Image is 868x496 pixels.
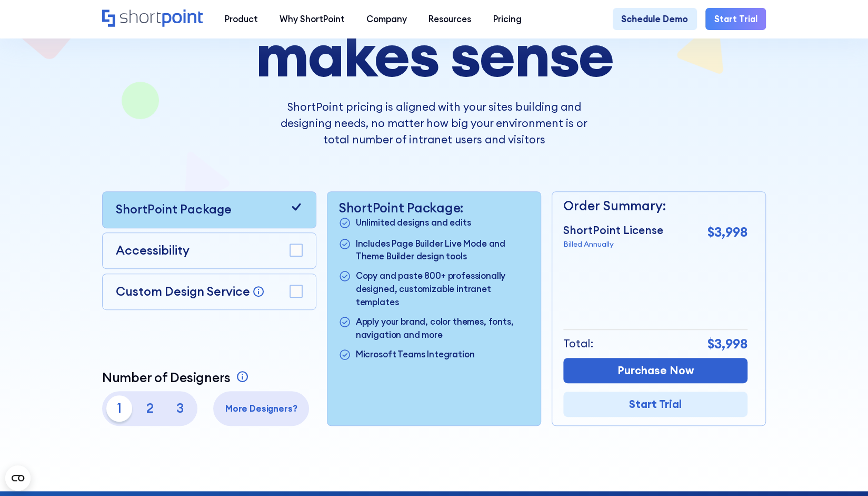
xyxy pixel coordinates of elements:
[338,200,530,216] p: ShortPoint Package:
[115,241,189,260] p: Accessibility
[214,8,268,30] a: Product
[102,9,203,28] a: Home
[268,8,355,30] a: Why ShortPoint
[493,13,522,26] div: Pricing
[679,374,868,496] iframe: Chat Widget
[356,237,530,263] p: Includes Page Builder Live Mode and Theme Builder design tools
[106,395,132,421] p: 1
[563,196,747,216] p: Order Summary:
[563,336,593,352] p: Total:
[102,370,231,386] p: Number of Designers
[563,239,663,250] p: Billed Annually
[271,99,596,148] p: ShortPoint pricing is aligned with your sites building and designing needs, no matter how big you...
[356,348,475,362] p: Microsoft Teams Integration
[5,465,31,491] button: Open CMP widget
[482,8,532,30] a: Pricing
[356,269,530,308] p: Copy and paste 800+ professionally designed, customizable intranet templates
[563,392,747,416] a: Start Trial
[356,216,471,230] p: Unlimited designs and edits
[613,8,697,30] a: Schedule Demo
[707,222,747,242] p: $3,998
[115,200,231,219] p: ShortPoint Package
[280,13,345,26] div: Why ShortPoint
[355,8,417,30] a: Company
[356,315,530,341] p: Apply your brand, color themes, fonts, navigation and more
[707,334,747,354] p: $3,998
[102,370,251,386] a: Number of Designers
[563,222,663,239] p: ShortPoint License
[428,13,471,26] div: Resources
[167,395,193,421] p: 3
[218,402,305,415] p: More Designers?
[563,358,747,383] a: Purchase Now
[705,8,766,30] a: Start Trial
[137,395,163,421] p: 2
[225,13,258,26] div: Product
[115,284,250,299] p: Custom Design Service
[418,8,482,30] a: Resources
[366,13,407,26] div: Company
